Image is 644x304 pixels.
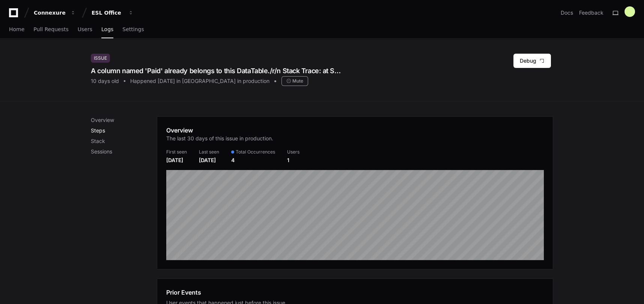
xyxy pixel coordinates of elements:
a: Pull Requests [33,21,68,38]
h1: Prior Events [166,288,201,297]
span: Settings [122,27,144,32]
a: Users [78,21,92,38]
span: Logs [101,27,113,32]
p: Steps [91,127,157,134]
a: Docs [561,9,573,17]
button: Feedback [579,9,603,17]
div: Connexure [34,9,66,17]
div: [DATE] [166,157,187,164]
a: Home [9,21,24,38]
button: Connexure [31,6,79,20]
div: 10 days old [91,77,119,85]
div: A column named 'Paid' already belongs to this DataTable./r/n Stack Trace: at System.Data.DataColu... [91,66,343,76]
p: The last 30 days of this issue in production. [166,135,273,142]
app-pz-page-link-header: Overview [166,126,544,147]
span: Total Occurrences [236,149,275,155]
span: Users [78,27,92,32]
p: Overview [91,116,157,124]
div: First seen [166,149,187,155]
p: Sessions [91,148,157,155]
a: Settings [122,21,144,38]
span: Pull Requests [33,27,68,32]
div: ESL Office [92,9,124,17]
div: Happened [DATE] in [GEOGRAPHIC_DATA] in production [130,77,269,85]
div: Last seen [199,149,219,155]
button: Debug [513,54,551,68]
p: Stack [91,137,157,145]
div: Mute [281,76,308,86]
a: Logs [101,21,113,38]
h1: Overview [166,126,273,135]
div: [DATE] [199,157,219,164]
button: ESL Office [89,6,137,20]
span: Home [9,27,24,32]
div: Users [287,149,299,155]
div: 1 [287,157,299,164]
div: Issue [91,54,110,63]
div: 4 [231,157,275,164]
